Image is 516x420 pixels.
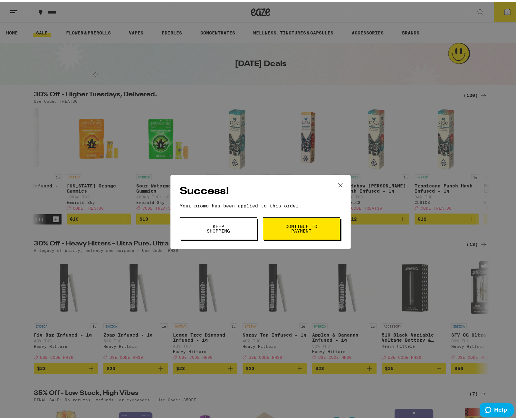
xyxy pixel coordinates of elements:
[180,182,341,197] h2: Success!
[263,215,340,238] button: Continue to payment
[480,401,514,417] iframe: Opens a widget where you can find more information
[202,222,235,231] span: Keep Shopping
[285,222,318,231] span: Continue to payment
[180,201,341,206] p: Your promo has been applied to this order.
[180,215,257,238] button: Keep Shopping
